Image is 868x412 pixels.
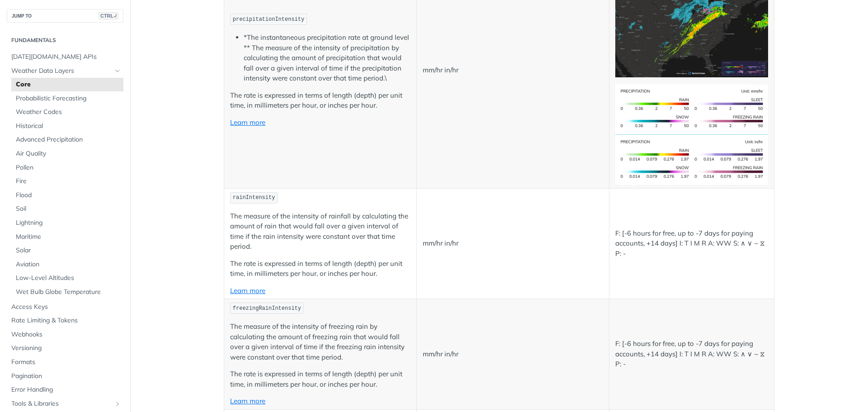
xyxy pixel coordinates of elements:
[230,397,265,405] a: Learn more
[16,218,121,227] span: Lightning
[11,105,123,119] a: Weather Codes
[11,92,123,105] a: Probabilistic Forecasting
[16,122,121,131] span: Historical
[16,163,121,172] span: Pollen
[11,244,123,257] a: Solar
[233,194,275,201] span: rainIntensity
[16,232,121,242] span: Maritime
[7,328,123,341] a: Webhooks
[7,314,123,327] a: Rate Limiting & Tokens
[233,16,304,23] span: precipitationIntensity
[16,204,121,213] span: Soil
[7,369,123,383] a: Pagination
[11,230,123,244] a: Maritime
[16,274,121,283] span: Low-Level Altitudes
[11,161,123,175] a: Pollen
[16,149,121,158] span: Air Quality
[11,119,123,133] a: Historical
[99,12,118,19] span: CTRL-/
[7,383,123,397] a: Error Handling
[16,260,121,269] span: Aviation
[7,64,123,78] a: Weather Data LayersHide subpages for Weather Data Layers
[11,216,123,230] a: Lightning
[11,372,121,381] span: Pagination
[7,341,123,355] a: Versioning
[11,271,123,285] a: Low-Level Altitudes
[615,26,768,35] span: Expand image
[7,397,123,411] a: Tools & LibrariesShow subpages for Tools & Libraries
[11,330,121,339] span: Webhooks
[423,349,603,360] p: mm/hr in/hr
[114,400,121,407] button: Show subpages for Tools & Libraries
[615,228,768,259] p: F: [-6 hours for free, up to -7 days for paying accounts, +14 days] I: T I M R A: WW S: ∧ ∨ ~ ⧖ P: -
[230,118,265,127] a: Learn more
[16,177,121,186] span: Fire
[16,94,121,103] span: Probabilistic Forecasting
[7,9,123,23] button: JUMP TOCTRL-/
[11,202,123,216] a: Soil
[11,303,121,312] span: Access Keys
[11,344,121,353] span: Versioning
[233,305,301,312] span: freezingRainIntensity
[11,258,123,271] a: Aviation
[230,322,410,362] p: The measure of the intensity of freezing rain by calculating the amount of freezing rain that wou...
[11,399,112,408] span: Tools & Libraries
[11,358,121,367] span: Formats
[11,133,123,147] a: Advanced Precipitation
[230,369,410,389] p: The rate is expressed in terms of length (depth) per unit time, in millimeters per hour, or inche...
[423,238,603,249] p: mm/hr in/hr
[230,286,265,295] a: Learn more
[7,355,123,369] a: Formats
[7,50,123,64] a: [DATE][DOMAIN_NAME] APIs
[423,65,603,76] p: mm/hr in/hr
[11,316,121,325] span: Rate Limiting & Tokens
[230,90,410,111] p: The rate is expressed in terms of length (depth) per unit time, in millimeters per hour, or inche...
[16,135,121,144] span: Advanced Precipitation
[11,175,123,188] a: Fire
[615,339,768,369] p: F: [-6 hours for free, up to -7 days for paying accounts, +14 days] I: T I M R A: WW S: ∧ ∨ ~ ⧖ P: -
[615,104,768,113] span: Expand image
[11,66,112,76] span: Weather Data Layers
[615,155,768,164] span: Expand image
[7,36,123,44] h2: Fundamentals
[230,259,410,279] p: The rate is expressed in terms of length (depth) per unit time, in millimeters per hour, or inche...
[114,67,121,75] button: Hide subpages for Weather Data Layers
[244,33,410,84] li: *The instantaneous precipitation rate at ground level ** The measure of the intensity of precipit...
[7,300,123,314] a: Access Keys
[11,147,123,161] a: Air Quality
[16,246,121,255] span: Solar
[16,288,121,297] span: Wet Bulb Globe Temperature
[16,108,121,117] span: Weather Codes
[230,211,410,252] p: The measure of the intensity of rainfall by calculating the amount of rain that would fall over a...
[11,52,121,62] span: [DATE][DOMAIN_NAME] APIs
[11,78,123,91] a: Core
[11,285,123,299] a: Wet Bulb Globe Temperature
[16,80,121,89] span: Core
[11,385,121,394] span: Error Handling
[16,191,121,200] span: Flood
[11,189,123,202] a: Flood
